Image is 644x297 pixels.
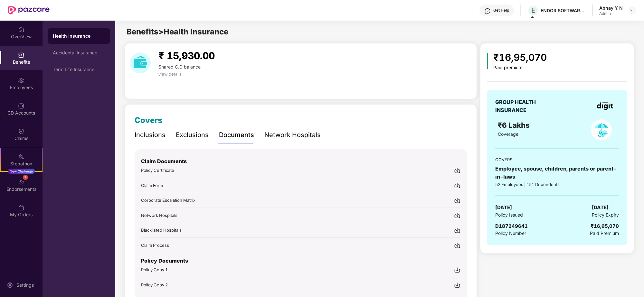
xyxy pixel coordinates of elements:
img: svg+xml;base64,PHN2ZyBpZD0iRG93bmxvYWQtMjR4MjQiIHhtbG5zPSJodHRwOi8vd3d3LnczLm9yZy8yMDAwL3N2ZyIgd2... [454,197,460,204]
div: Paid premium [493,65,547,70]
div: Get Help [493,8,509,13]
img: svg+xml;base64,PHN2ZyBpZD0iRG93bmxvYWQtMjR4MjQiIHhtbG5zPSJodHRwOi8vd3d3LnczLm9yZy8yMDAwL3N2ZyIgd2... [454,227,460,234]
div: New Challenge [8,169,35,174]
div: 7 [23,175,28,180]
span: Corporate Escalation Matrix [141,198,195,203]
img: download [130,52,151,73]
div: Settings [14,282,36,288]
div: ₹16,95,070 [493,50,547,65]
div: Health Insurance [53,33,105,39]
div: Exclusions [176,130,209,140]
img: icon [487,53,488,69]
span: Policy Certificate [141,168,174,173]
div: Accidental Insurance [53,50,105,55]
span: [DATE] [592,204,609,211]
span: Coverage [498,131,518,137]
div: GROUP HEALTH INSURANCE [495,98,552,114]
div: Inclusions [135,130,166,140]
img: svg+xml;base64,PHN2ZyBpZD0iU2V0dGluZy0yMHgyMCIgeG1sbnM9Imh0dHA6Ly93d3cudzMub3JnLzIwMDAvc3ZnIiB3aW... [7,282,13,288]
p: Claim Documents [141,157,460,165]
span: Policy Expiry [592,211,619,218]
div: Network Hospitals [264,130,321,140]
img: svg+xml;base64,PHN2ZyBpZD0iQ2xhaW0iIHhtbG5zPSJodHRwOi8vd3d3LnczLm9yZy8yMDAwL3N2ZyIgd2lkdGg9IjIwIi... [18,128,24,135]
div: Stepathon [1,161,42,167]
div: 52 Employees | 151 Dependents [495,181,619,188]
div: COVERS [495,156,619,163]
img: New Pazcare Logo [8,6,50,14]
div: ENDOR SOFTWARE PRIVATE LIMITED [541,7,586,14]
img: svg+xml;base64,PHN2ZyBpZD0iTXlfT3JkZXJzIiBkYXRhLW5hbWU9Ik15IE9yZGVycyIgeG1sbnM9Imh0dHA6Ly93d3cudz... [18,204,24,211]
span: E [531,6,535,14]
img: svg+xml;base64,PHN2ZyBpZD0iRG93bmxvYWQtMjR4MjQiIHhtbG5zPSJodHRwOi8vd3d3LnczLm9yZy8yMDAwL3N2ZyIgd2... [454,212,460,219]
div: Employee, spouse, children, parents or parent-in-laws [495,165,619,181]
span: Claim Process [141,243,169,248]
p: Policy Documents [141,257,460,265]
div: Admin [599,11,623,16]
span: Shared C.D balance [158,64,201,70]
span: Benefits > Health Insurance [127,27,228,36]
div: ₹16,95,070 [591,222,619,230]
div: Documents [219,130,254,140]
img: svg+xml;base64,PHN2ZyBpZD0iRW5kb3JzZW1lbnRzIiB4bWxucz0iaHR0cDovL3d3dy53My5vcmcvMjAwMC9zdmciIHdpZH... [18,179,24,185]
span: ₹6 Lakhs [498,121,532,129]
span: Paid Premium [590,230,619,237]
img: svg+xml;base64,PHN2ZyBpZD0iRG93bmxvYWQtMjR4MjQiIHhtbG5zPSJodHRwOi8vd3d3LnczLm9yZy8yMDAwL3N2ZyIgd2... [454,267,460,273]
span: Policy Copy 1 [141,267,168,272]
img: svg+xml;base64,PHN2ZyBpZD0iRHJvcGRvd24tMzJ4MzIiIHhtbG5zPSJodHRwOi8vd3d3LnczLm9yZy8yMDAwL3N2ZyIgd2... [630,8,635,13]
span: view details [158,71,182,77]
span: Covers [135,116,162,125]
span: D187249641 [495,223,528,229]
span: Network Hospitals [141,213,177,218]
div: Term Life Insurance [53,67,105,72]
img: svg+xml;base64,PHN2ZyBpZD0iSGVscC0zMngzMiIgeG1sbnM9Imh0dHA6Ly93d3cudzMub3JnLzIwMDAvc3ZnIiB3aWR0aD... [484,8,491,14]
span: [DATE] [495,204,512,211]
img: svg+xml;base64,PHN2ZyBpZD0iQ0RfQWNjb3VudHMiIGRhdGEtbmFtZT0iQ0QgQWNjb3VudHMiIHhtbG5zPSJodHRwOi8vd3... [18,103,24,109]
img: svg+xml;base64,PHN2ZyBpZD0iRG93bmxvYWQtMjR4MjQiIHhtbG5zPSJodHRwOi8vd3d3LnczLm9yZy8yMDAwL3N2ZyIgd2... [454,167,460,174]
img: policyIcon [591,119,612,140]
img: insurerLogo [597,102,613,110]
img: svg+xml;base64,PHN2ZyBpZD0iSG9tZSIgeG1sbnM9Imh0dHA6Ly93d3cudzMub3JnLzIwMDAvc3ZnIiB3aWR0aD0iMjAiIG... [18,26,24,33]
span: Blacklisted Hospitals [141,227,182,233]
span: ₹ 15,930.00 [158,50,215,61]
img: svg+xml;base64,PHN2ZyBpZD0iRW1wbG95ZWVzIiB4bWxucz0iaHR0cDovL3d3dy53My5vcmcvMjAwMC9zdmciIHdpZHRoPS... [18,77,24,84]
span: Policy Issued [495,211,523,218]
img: svg+xml;base64,PHN2ZyBpZD0iRG93bmxvYWQtMjR4MjQiIHhtbG5zPSJodHRwOi8vd3d3LnczLm9yZy8yMDAwL3N2ZyIgd2... [454,282,460,288]
span: Policy Copy 2 [141,282,168,287]
img: svg+xml;base64,PHN2ZyBpZD0iRG93bmxvYWQtMjR4MjQiIHhtbG5zPSJodHRwOi8vd3d3LnczLm9yZy8yMDAwL3N2ZyIgd2... [454,182,460,189]
span: Policy Number [495,230,526,236]
img: svg+xml;base64,PHN2ZyBpZD0iRG93bmxvYWQtMjR4MjQiIHhtbG5zPSJodHRwOi8vd3d3LnczLm9yZy8yMDAwL3N2ZyIgd2... [454,242,460,249]
div: Abhay Y N [599,5,623,11]
img: svg+xml;base64,PHN2ZyBpZD0iQmVuZWZpdHMiIHhtbG5zPSJodHRwOi8vd3d3LnczLm9yZy8yMDAwL3N2ZyIgd2lkdGg9Ij... [18,52,24,58]
span: Claim Form [141,183,163,188]
img: svg+xml;base64,PHN2ZyB4bWxucz0iaHR0cDovL3d3dy53My5vcmcvMjAwMC9zdmciIHdpZHRoPSIyMSIgaGVpZ2h0PSIyMC... [18,153,24,160]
